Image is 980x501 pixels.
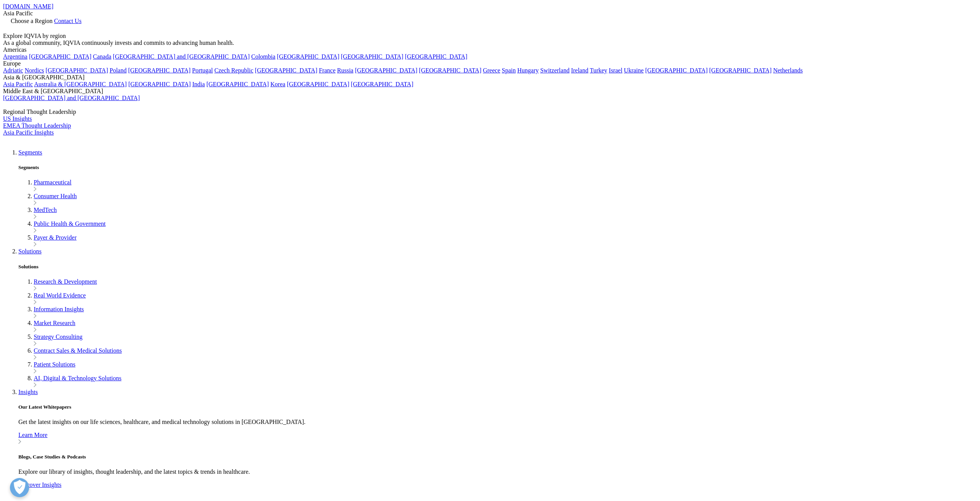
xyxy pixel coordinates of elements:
[502,67,516,74] a: Spain
[128,81,191,87] a: [GEOGRAPHIC_DATA]
[109,67,126,74] a: Poland
[3,88,977,95] div: Middle East & [GEOGRAPHIC_DATA]
[3,3,54,10] a: [DOMAIN_NAME]
[18,419,977,425] p: Get the latest insights on our life sciences, healthcare, and medical technology solutions in [GE...
[34,179,72,186] a: Pharmaceutical
[214,67,253,74] a: Czech Republic
[709,67,772,74] a: [GEOGRAPHIC_DATA]
[3,39,977,46] div: As a global community, IQVIA continuously invests and commits to advancing human health.
[355,67,417,74] a: [GEOGRAPHIC_DATA]
[341,53,403,60] a: [GEOGRAPHIC_DATA]
[18,454,977,460] h5: Blogs, Case Studies & Podcasts
[18,468,977,475] p: Explore our library of insights, thought leadership, and the latest topics & trends in healthcare.
[34,193,77,199] a: Consumer Health
[18,164,977,171] h5: Segments
[54,18,82,24] a: Contact Us
[3,33,977,39] div: Explore IQVIA by region
[18,264,977,270] h5: Solutions
[270,81,285,87] a: Korea
[405,53,467,60] a: [GEOGRAPHIC_DATA]
[3,81,33,87] a: Asia Pacific
[18,248,41,255] a: Solutions
[34,333,83,340] a: Strategy Consulting
[517,67,539,74] a: Hungary
[192,81,205,87] a: India
[34,361,75,368] a: Patient Solutions
[34,220,106,227] a: Public Health & Government
[34,320,75,326] a: Market Research
[3,74,977,81] div: Asia & [GEOGRAPHIC_DATA]
[206,81,269,87] a: [GEOGRAPHIC_DATA]
[11,18,52,24] span: Choose a Region
[34,278,97,285] a: Research & Development
[18,404,977,410] h5: Our Latest Whitepapers
[3,46,977,53] div: Americas
[192,67,213,74] a: Portugal
[24,67,44,74] a: Nordics
[3,10,977,17] div: Asia Pacific
[18,149,42,156] a: Segments
[18,432,977,445] a: Learn More
[277,53,339,60] a: [GEOGRAPHIC_DATA]
[645,67,707,74] a: [GEOGRAPHIC_DATA]
[255,67,317,74] a: [GEOGRAPHIC_DATA]
[46,67,108,74] a: [GEOGRAPHIC_DATA]
[540,67,569,74] a: Switzerland
[287,81,349,87] a: [GEOGRAPHIC_DATA]
[10,478,29,497] button: Open Preferences
[34,81,127,87] a: Australia & [GEOGRAPHIC_DATA]
[3,108,977,115] div: Regional Thought Leadership
[3,53,28,60] a: Argentina
[34,306,84,312] a: Information Insights
[483,67,500,74] a: Greece
[3,122,71,129] a: EMEA Thought Leadership
[3,129,54,136] a: Asia Pacific Insights
[34,375,121,381] a: AI, Digital & Technology Solutions
[419,67,481,74] a: [GEOGRAPHIC_DATA]
[319,67,336,74] a: France
[128,67,191,74] a: [GEOGRAPHIC_DATA]
[113,53,250,60] a: [GEOGRAPHIC_DATA] and [GEOGRAPHIC_DATA]
[3,115,32,122] a: US Insights
[3,67,23,74] a: Adriatic
[3,60,977,67] div: Europe
[571,67,588,74] a: Ireland
[18,481,977,495] a: Discover Insights
[624,67,644,74] a: Ukraine
[337,67,354,74] a: Russia
[34,347,122,354] a: Contract Sales & Medical Solutions
[773,67,803,74] a: Netherlands
[609,67,622,74] a: Israel
[34,207,57,213] a: MedTech
[29,53,91,60] a: [GEOGRAPHIC_DATA]
[34,234,77,241] a: Payer & Provider
[18,389,38,395] a: Insights
[251,53,275,60] a: Colombia
[351,81,413,87] a: [GEOGRAPHIC_DATA]
[93,53,111,60] a: Canada
[34,292,86,299] a: Real World Evidence
[3,95,140,101] a: [GEOGRAPHIC_DATA] and [GEOGRAPHIC_DATA]
[590,67,608,74] a: Turkey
